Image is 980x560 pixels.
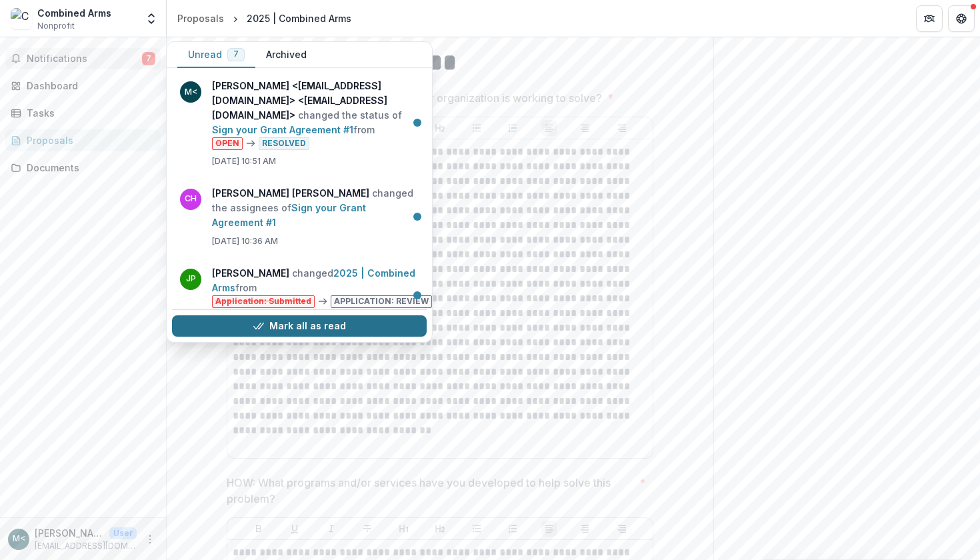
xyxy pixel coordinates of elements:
p: changed the assignees of [212,186,419,230]
button: Bullet List [469,521,485,537]
button: Archived [255,42,317,68]
p: changed from [212,266,437,308]
button: Heading 2 [432,120,448,136]
button: Heading 1 [396,521,412,537]
p: HOW: What programs and/or services have you developed to help solve this problem? [227,475,634,507]
button: Align Center [577,521,593,537]
div: Mike Hutchings <mhutchings@combinedarms.us> <mhutchings@combinedarms.us> [13,535,25,543]
button: Align Center [577,120,593,136]
p: [EMAIL_ADDRESS][DOMAIN_NAME] [35,540,137,552]
div: Proposals [27,133,150,147]
a: Proposals [5,129,161,151]
button: Partners [916,5,943,32]
a: Sign your Grant Agreement #1 [212,124,353,135]
button: Open entity switcher [142,5,161,32]
p: changed the status of from [212,79,419,150]
a: Documents [5,157,161,179]
button: More [142,531,158,547]
span: 7 [233,49,239,59]
p: User [109,527,137,539]
div: Documents [27,161,150,175]
div: 2025 | Combined Arms [247,11,351,25]
a: Dashboard [5,75,161,97]
button: Unread [177,42,255,68]
div: Dashboard [27,79,150,93]
button: Italicize [323,521,339,537]
a: Proposals [172,9,229,28]
button: Get Help [948,5,975,32]
button: Ordered List [505,120,521,136]
button: Notifications7 [5,48,161,69]
div: Combined Arms [37,6,111,20]
button: Heading 2 [432,521,448,537]
button: Align Right [614,521,630,537]
button: Underline [287,521,303,537]
button: Bold [251,521,267,537]
button: Align Right [614,120,630,136]
span: Notifications [27,53,142,65]
div: Proposals [177,11,224,25]
nav: breadcrumb [172,9,357,28]
img: Combined Arms [11,8,32,29]
button: Align Left [541,521,557,537]
a: Tasks [5,102,161,124]
button: Strike [359,521,375,537]
button: Ordered List [505,521,521,537]
a: Sign your Grant Agreement #1 [212,202,366,228]
button: Align Left [541,120,557,136]
button: Mark all as read [172,315,427,337]
span: Nonprofit [37,20,75,32]
a: 2025 | Combined Arms [212,267,415,293]
span: 7 [142,52,155,65]
p: [PERSON_NAME] <[EMAIL_ADDRESS][DOMAIN_NAME]> <[EMAIL_ADDRESS][DOMAIN_NAME]> [35,526,104,540]
button: Bullet List [469,120,485,136]
div: Tasks [27,106,150,120]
